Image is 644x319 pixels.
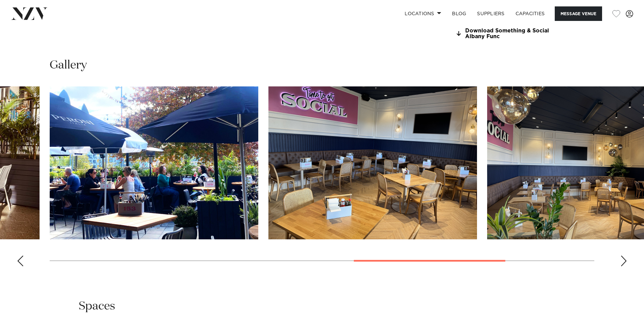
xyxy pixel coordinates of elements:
[50,58,87,73] h2: Gallery
[11,7,48,20] img: nzv-logo.png
[455,28,566,39] a: Download Something & Social Albany Func
[399,6,447,21] a: Locations
[268,86,477,239] swiper-slide: 7 / 9
[447,6,472,21] a: BLOG
[555,6,602,21] button: Message Venue
[472,6,510,21] a: SUPPLIERS
[510,6,550,21] a: Capacities
[79,299,115,314] h2: Spaces
[50,86,258,239] swiper-slide: 6 / 9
